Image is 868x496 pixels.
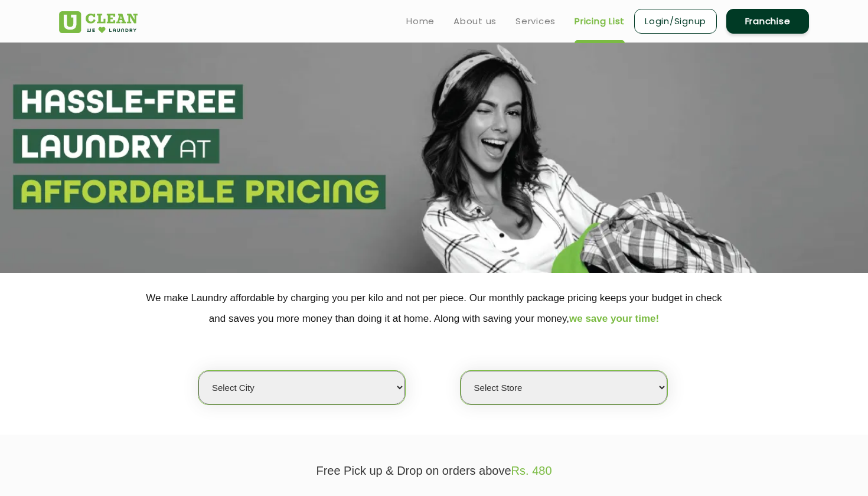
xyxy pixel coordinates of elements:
a: About us [453,14,497,28]
a: Home [406,14,435,28]
a: Login/Signup [634,9,717,34]
img: UClean Laundry and Dry Cleaning [59,11,138,33]
a: Pricing List [575,14,625,28]
span: Rs. 480 [511,464,552,477]
span: we save your time! [569,313,659,324]
a: Franchise [726,9,809,34]
p: Free Pick up & Drop on orders above [59,464,809,478]
a: Services [515,14,556,28]
p: We make Laundry affordable by charging you per kilo and not per piece. Our monthly package pricin... [59,288,809,329]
